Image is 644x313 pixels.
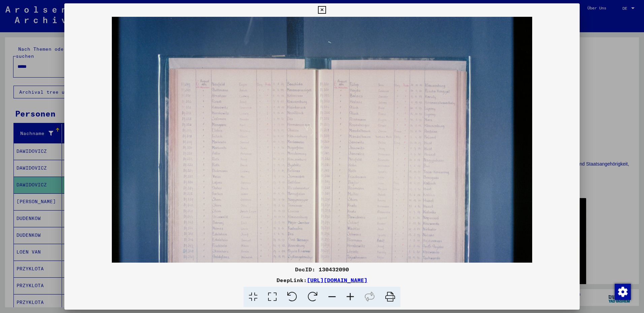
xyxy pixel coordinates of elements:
[614,283,631,300] div: Zustimmung ändern
[64,265,580,273] div: DocID: 130432090
[64,276,580,284] div: DeepLink:
[615,284,631,300] img: Zustimmung ändern
[307,277,367,283] a: [URL][DOMAIN_NAME]
[112,17,532,296] img: 001.jpg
